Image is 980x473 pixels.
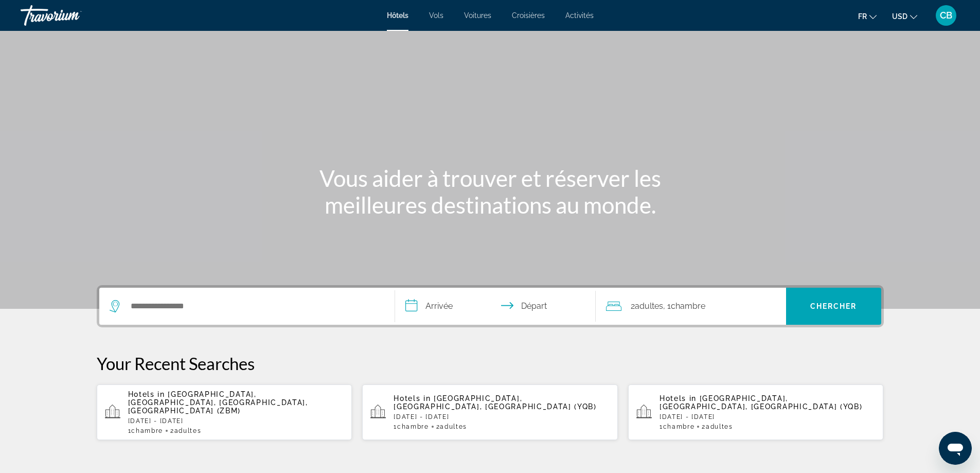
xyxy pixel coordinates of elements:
span: 2 [436,423,467,430]
span: Chambre [671,301,705,311]
span: Hotels in [128,390,165,398]
span: Adultes [174,427,202,434]
span: fr [858,12,867,21]
span: [GEOGRAPHIC_DATA], [GEOGRAPHIC_DATA], [GEOGRAPHIC_DATA], [GEOGRAPHIC_DATA] (ZBM) [128,390,308,415]
button: Hotels in [GEOGRAPHIC_DATA], [GEOGRAPHIC_DATA], [GEOGRAPHIC_DATA] (YQB)[DATE] - [DATE]1Chambre2Ad... [362,384,618,441]
span: Hotels in [660,394,697,402]
button: Hotels in [GEOGRAPHIC_DATA], [GEOGRAPHIC_DATA], [GEOGRAPHIC_DATA], [GEOGRAPHIC_DATA] (ZBM)[DATE] ... [97,384,352,441]
span: [GEOGRAPHIC_DATA], [GEOGRAPHIC_DATA], [GEOGRAPHIC_DATA] (YQB) [660,394,863,411]
span: Adultes [635,301,663,311]
span: 1 [394,423,429,430]
button: Change language [858,9,877,24]
span: 2 [170,427,201,434]
p: Your Recent Searches [97,353,884,374]
p: [DATE] - [DATE] [660,413,876,421]
a: Hôtels [387,11,408,20]
span: Chambre [663,423,695,430]
h1: Vous aider à trouver et réserver les meilleures destinations au monde. [297,165,683,218]
a: Voitures [464,11,491,20]
span: [GEOGRAPHIC_DATA], [GEOGRAPHIC_DATA], [GEOGRAPHIC_DATA] (YQB) [394,394,597,411]
span: , 1 [663,299,705,313]
span: Chambre [131,427,163,434]
button: Select check in and out date [395,288,596,325]
button: Change currency [892,9,917,24]
div: Search widget [99,288,881,325]
span: Hotels in [394,394,431,402]
button: Search [786,288,881,325]
span: 1 [660,423,694,430]
button: Hotels in [GEOGRAPHIC_DATA], [GEOGRAPHIC_DATA], [GEOGRAPHIC_DATA] (YQB)[DATE] - [DATE]1Chambre2Ad... [628,384,884,441]
span: USD [892,12,907,21]
span: Adultes [706,423,733,430]
iframe: Bouton de lancement de la fenêtre de messagerie [939,432,972,465]
a: Activités [565,11,594,20]
button: User Menu [933,5,959,26]
p: [DATE] - [DATE] [128,417,344,425]
input: Search hotel destination [130,299,379,314]
a: Croisières [512,11,545,20]
a: Vols [429,11,443,20]
span: CB [940,10,952,21]
span: Adultes [440,423,467,430]
p: [DATE] - [DATE] [394,413,610,421]
span: 2 [702,423,733,430]
button: Travelers: 2 adults, 0 children [596,288,786,325]
span: 2 [631,299,663,313]
span: 1 [128,427,163,434]
span: Chercher [810,302,857,310]
span: Chambre [397,423,429,430]
a: Travorium [21,2,123,29]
